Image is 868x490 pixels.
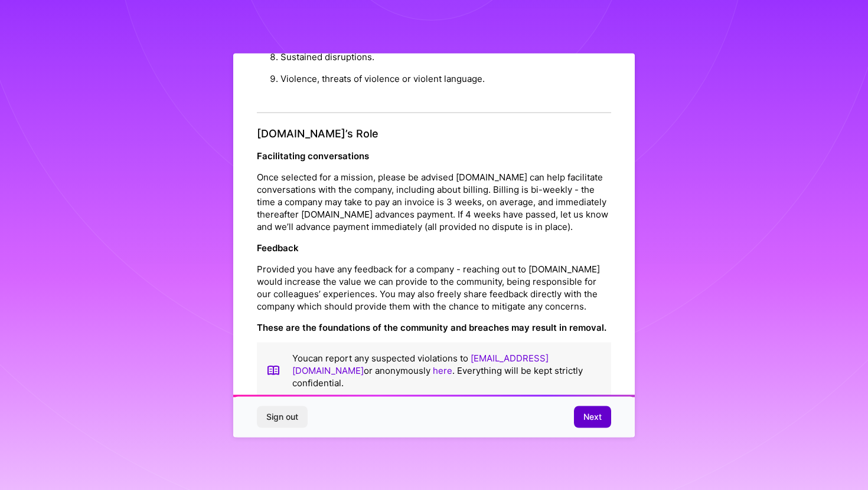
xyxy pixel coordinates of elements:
button: Sign out [257,406,308,427]
strong: Feedback [257,242,299,253]
li: Violence, threats of violence or violent language. [280,68,611,90]
p: You can report any suspected violations to or anonymously . Everything will be kept strictly conf... [292,351,602,389]
img: book icon [266,351,280,389]
span: Next [583,411,602,423]
a: [EMAIL_ADDRESS][DOMAIN_NAME] [292,352,549,376]
p: Once selected for a mission, please be advised [DOMAIN_NAME] can help facilitate conversations wi... [257,170,611,232]
p: Provided you have any feedback for a company - reaching out to [DOMAIN_NAME] would increase the v... [257,262,611,312]
a: here [433,364,452,376]
strong: Facilitating conversations [257,150,369,161]
button: Next [574,406,611,427]
strong: These are the foundations of the community and breaches may result in removal. [257,321,606,333]
h4: [DOMAIN_NAME]’s Role [257,127,611,140]
span: Sign out [266,411,298,423]
li: Sustained disruptions. [280,46,611,68]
